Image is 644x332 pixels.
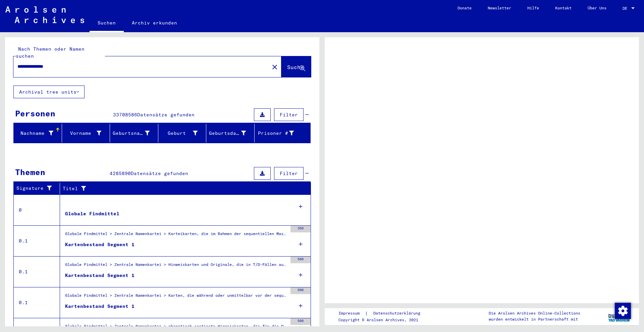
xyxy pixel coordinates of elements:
div: Kartenbestand Segment 1 [65,241,135,248]
div: Geburtsname [113,128,158,139]
button: Archival tree units [13,86,85,98]
div: Titel [63,185,298,192]
div: Titel [63,183,304,194]
p: Die Arolsen Archives Online-Collections [489,310,580,316]
td: 0.1 [14,287,60,318]
div: Personen [15,107,55,119]
div: Geburt‏ [161,130,198,137]
div: Themen [15,166,45,178]
div: Globale Findmittel > Zentrale Namenkartei > Karten, die während oder unmittelbar vor der sequenti... [65,292,287,302]
img: Arolsen_neg.svg [5,6,84,23]
button: Suche [281,56,311,77]
img: Zustimmung ändern [615,303,631,319]
td: 0.1 [14,256,60,287]
p: wurden entwickelt in Partnerschaft mit [489,316,580,322]
td: 0.1 [14,225,60,256]
div: Nachname [16,130,53,137]
div: Signature [16,185,55,192]
mat-header-cell: Geburtsname [110,124,158,143]
div: 500 [290,287,311,294]
span: Suche [287,64,304,70]
div: Globale Findmittel > Zentrale Namenkartei > Hinweiskarten und Originale, die in T/D-Fällen aufgef... [65,262,287,271]
div: Globale Findmittel > Zentrale Namenkartei > Karteikarten, die im Rahmen der sequentiellen Massend... [65,231,287,240]
span: 33708586 [113,112,137,118]
button: Clear [268,60,281,73]
div: Vorname [65,128,110,139]
div: Kartenbestand Segment 1 [65,303,135,310]
a: Archiv erkunden [124,15,185,31]
img: yv_logo.png [607,308,632,325]
div: Prisoner # [257,128,303,139]
div: 500 [290,318,311,325]
div: Nachname [16,128,62,139]
mat-header-cell: Geburt‏ [158,124,207,143]
mat-label: Nach Themen oder Namen suchen [16,46,85,59]
span: Filter [280,170,298,176]
div: Kartenbestand Segment 1 [65,272,135,279]
span: Datensätze gefunden [137,112,195,118]
mat-header-cell: Geburtsdatum [206,124,255,143]
button: Filter [274,167,304,180]
mat-icon: close [271,63,279,71]
a: Impressum [338,310,365,317]
mat-header-cell: Nachname [14,124,62,143]
mat-header-cell: Vorname [62,124,110,143]
div: 350 [290,226,311,232]
div: Geburtsname [113,130,150,137]
div: Prisoner # [257,130,294,137]
div: Geburt‏ [161,128,206,139]
span: Filter [280,112,298,118]
div: Geburtsdatum [209,130,246,137]
button: Filter [274,108,304,121]
div: Zustimmung ändern [614,302,631,319]
span: 4285890 [110,170,131,176]
div: 500 [290,257,311,263]
div: Signature [16,183,61,194]
td: 0 [14,195,60,225]
div: Geburtsdatum [209,128,254,139]
div: | [338,310,428,317]
div: Vorname [65,130,102,137]
a: Datenschutzerklärung [368,310,428,317]
mat-header-cell: Prisoner # [255,124,311,143]
div: Globale Findmittel [65,210,119,217]
span: Datensätze gefunden [131,170,188,176]
span: DE [623,6,630,11]
a: Suchen [90,15,124,32]
p: Copyright © Arolsen Archives, 2021 [338,317,428,323]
